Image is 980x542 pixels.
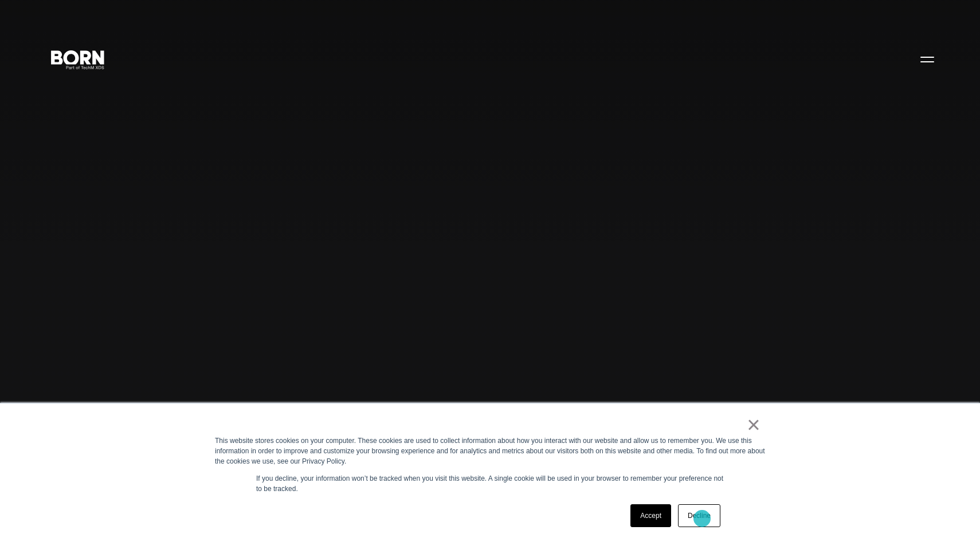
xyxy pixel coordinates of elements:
div: This website stores cookies on your computer. These cookies are used to collect information about... [215,436,765,466]
a: Accept [630,504,671,527]
a: Decline [678,504,720,527]
button: Open [914,47,941,71]
a: × [747,420,761,430]
p: If you decline, your information won’t be tracked when you visit this website. A single cookie wi... [256,473,724,494]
